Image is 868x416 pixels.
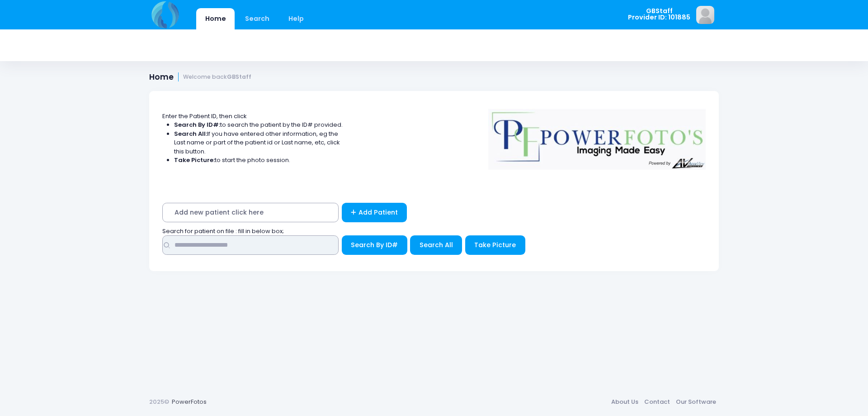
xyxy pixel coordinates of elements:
[641,394,673,410] a: Contact
[227,73,251,81] strong: GBStaff
[628,8,690,21] span: GBStaff Provider ID: 101885
[342,235,407,255] button: Search By ID#
[696,6,714,24] img: image
[149,72,251,82] h1: Home
[236,8,278,29] a: Search
[608,394,641,410] a: About Us
[465,235,525,255] button: Take Picture
[351,240,398,249] span: Search By ID#
[174,129,343,156] li: If you have entered other information, eg the Last name or part of the patient id or Last name, e...
[174,129,207,138] strong: Search All:
[174,120,343,129] li: to search the patient by the ID# provided.
[280,8,313,29] a: Help
[162,112,247,120] span: Enter the Patient ID, then click
[162,203,339,222] span: Add new patient click here
[474,240,516,249] span: Take Picture
[174,120,220,129] strong: Search By ID#:
[196,8,235,29] a: Home
[174,156,215,164] strong: Take Picture:
[342,203,407,222] a: Add Patient
[172,397,207,406] a: PowerFotos
[162,227,284,235] span: Search for patient on file : fill in below box;
[174,156,343,165] li: to start the photo session.
[484,103,710,170] img: Logo
[420,240,453,249] span: Search All
[410,235,462,255] button: Search All
[673,394,719,410] a: Our Software
[183,74,251,81] small: Welcome back
[149,397,169,406] span: 2025©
